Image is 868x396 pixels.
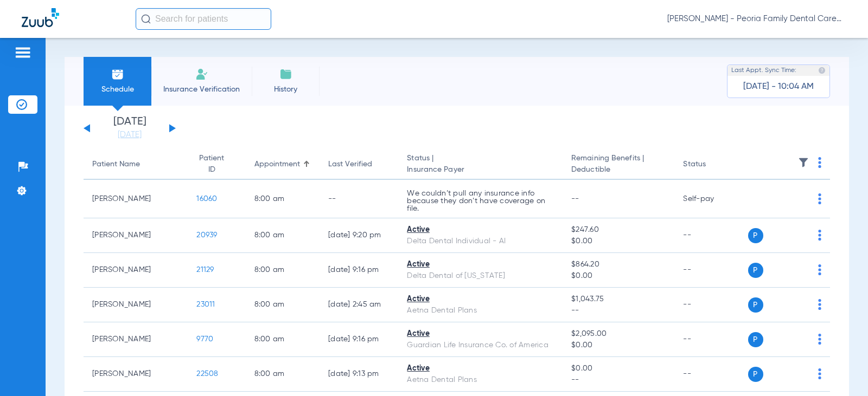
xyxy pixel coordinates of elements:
div: Last Verified [328,159,390,170]
td: -- [674,357,748,392]
span: 16060 [196,195,217,203]
span: Insurance Verification [159,84,244,95]
div: Patient ID [196,153,227,176]
span: $864.20 [571,259,666,270]
span: $2,095.00 [571,328,666,340]
div: Active [407,224,554,236]
span: 20939 [196,231,217,239]
td: 8:00 AM [246,253,320,288]
img: group-dot-blue.svg [818,193,821,204]
td: [PERSON_NAME] [84,218,188,253]
span: P [748,367,763,382]
div: Patient Name [92,159,179,170]
img: group-dot-blue.svg [818,157,821,168]
img: group-dot-blue.svg [818,334,821,345]
img: History [279,68,292,81]
span: P [748,263,763,278]
span: [DATE] - 10:04 AM [743,81,814,92]
td: [PERSON_NAME] [84,322,188,357]
td: [PERSON_NAME] [84,288,188,322]
div: Patient Name [92,159,140,170]
a: [DATE] [97,129,162,140]
td: -- [674,288,748,322]
td: 8:00 AM [246,180,320,218]
img: group-dot-blue.svg [818,368,821,379]
span: Schedule [92,84,143,95]
span: $0.00 [571,236,666,247]
span: P [748,297,763,313]
div: Appointment [254,159,300,170]
div: Delta Dental of [US_STATE] [407,270,554,282]
td: 8:00 AM [246,288,320,322]
span: $247.60 [571,224,666,236]
span: $0.00 [571,340,666,351]
span: 23011 [196,301,215,308]
td: [PERSON_NAME] [84,180,188,218]
td: [DATE] 2:45 AM [320,288,398,322]
td: [DATE] 9:16 PM [320,322,398,357]
span: 22508 [196,370,218,378]
th: Status [674,150,748,180]
span: -- [571,374,666,386]
div: Active [407,294,554,305]
div: Last Verified [328,159,372,170]
div: Delta Dental Individual - AI [407,236,554,247]
td: 8:00 AM [246,322,320,357]
div: Active [407,328,554,340]
td: -- [674,218,748,253]
td: Self-pay [674,180,748,218]
th: Status | [398,150,563,180]
td: -- [320,180,398,218]
span: P [748,228,763,243]
td: -- [674,322,748,357]
td: 8:00 AM [246,357,320,392]
span: History [260,84,311,95]
img: Schedule [111,68,124,81]
img: Manual Insurance Verification [195,68,208,81]
th: Remaining Benefits | [563,150,674,180]
td: -- [674,253,748,288]
span: Deductible [571,164,666,176]
span: 21129 [196,266,214,274]
td: [DATE] 9:16 PM [320,253,398,288]
td: [DATE] 9:20 PM [320,218,398,253]
div: Active [407,363,554,374]
span: -- [571,305,666,316]
span: -- [571,195,579,203]
input: Search for patients [136,8,271,30]
li: [DATE] [97,116,162,140]
div: Patient ID [196,153,237,176]
td: [DATE] 9:13 PM [320,357,398,392]
div: Aetna Dental Plans [407,374,554,386]
div: Appointment [254,159,311,170]
span: $0.00 [571,363,666,374]
div: Aetna Dental Plans [407,305,554,316]
div: Guardian Life Insurance Co. of America [407,340,554,351]
img: group-dot-blue.svg [818,230,821,241]
div: Active [407,259,554,270]
img: group-dot-blue.svg [818,264,821,275]
img: group-dot-blue.svg [818,299,821,310]
td: [PERSON_NAME] [84,253,188,288]
img: filter.svg [798,157,809,168]
span: $1,043.75 [571,294,666,305]
td: [PERSON_NAME] [84,357,188,392]
img: last sync help info [818,67,826,74]
img: hamburger-icon [14,46,31,59]
img: Search Icon [141,14,151,24]
span: 9770 [196,335,213,343]
td: 8:00 AM [246,218,320,253]
p: We couldn’t pull any insurance info because they don’t have coverage on file. [407,190,554,212]
span: Last Appt. Sync Time: [731,65,796,76]
img: Zuub Logo [22,8,59,27]
span: Insurance Payer [407,164,554,176]
span: $0.00 [571,270,666,282]
span: [PERSON_NAME] - Peoria Family Dental Care [667,14,846,24]
span: P [748,332,763,347]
